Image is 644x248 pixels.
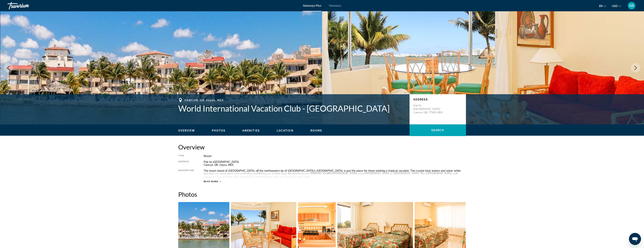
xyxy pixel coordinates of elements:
[204,169,466,178] div: The resort island of [GEOGRAPHIC_DATA], off the northeastern tip of [GEOGRAPHIC_DATA]'s [GEOGRAPH...
[631,63,640,73] button: Next image
[204,155,466,158] div: Resort
[178,129,195,132] span: Overview
[178,169,194,178] div: Description
[178,160,194,166] div: Address
[629,233,641,245] iframe: Button to launch messaging window
[310,129,322,132] button: Rooms
[242,129,260,132] span: Amenities
[599,3,606,9] button: Change language
[329,4,341,7] a: Getaways
[431,129,444,132] span: Search
[178,103,406,113] h1: World International Vacation Club - [GEOGRAPHIC_DATA]
[242,129,260,132] button: Amenities
[310,129,322,132] span: Rooms
[212,129,225,132] span: Photos
[599,5,603,8] span: en
[410,124,466,136] button: Search
[4,63,13,73] button: Previous image
[413,104,443,114] p: Pok-ta-[GEOGRAPHIC_DATA] Cancun, QR, 77500, MEX
[413,98,462,101] p: Address
[204,160,466,166] div: Pok-ta-[GEOGRAPHIC_DATA] Cancun, QR, 77500, MEX
[178,191,466,198] h2: Photos
[178,129,195,132] button: Overview
[612,3,621,9] button: Change currency
[178,155,194,158] div: Type
[612,5,617,8] span: USD
[277,129,294,132] span: Location
[8,1,45,11] a: Travorium
[204,180,221,183] button: Read more
[629,4,634,8] span: GS
[178,143,466,151] h2: Overview
[277,129,294,132] button: Location
[303,4,321,7] a: Getaways Plus
[627,2,636,10] button: User Menu
[212,129,225,132] button: Photos
[185,99,224,102] span: Cancun, QR, 77500, MEX
[204,180,218,183] span: Read more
